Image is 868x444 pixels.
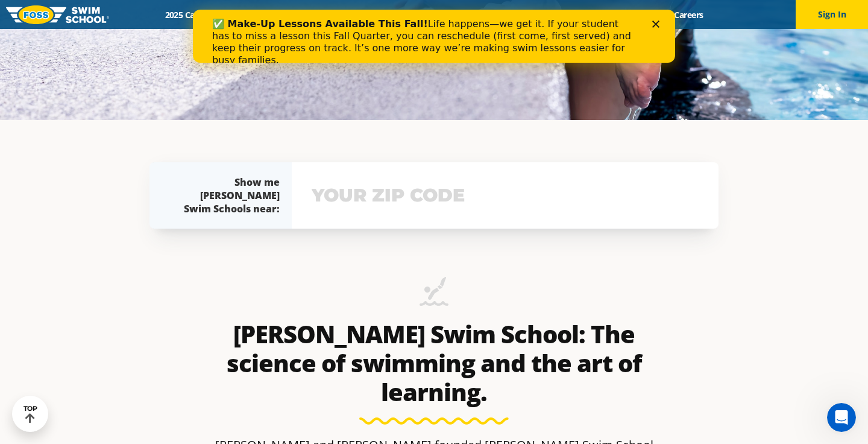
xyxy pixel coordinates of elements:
div: TOP [24,405,37,423]
a: Swim Path® Program [280,9,386,21]
iframe: Intercom live chat [827,403,856,432]
a: Blog [626,9,664,21]
div: Life happens—we get it. If your student has to miss a lesson this Fall Quarter, you can reschedul... [19,8,444,57]
img: icon-swimming-diving-2.png [420,277,448,314]
iframe: Intercom live chat banner [193,10,675,63]
a: Careers [664,9,714,21]
a: Swim Like [PERSON_NAME] [498,9,626,21]
div: Close [459,11,471,18]
b: ✅ Make-Up Lessons Available This Fall! [19,8,235,20]
input: YOUR ZIP CODE [309,178,702,213]
div: Show me [PERSON_NAME] Swim Schools near: [174,176,280,215]
a: About [PERSON_NAME] [386,9,498,21]
h2: [PERSON_NAME] Swim School: The science of swimming and the art of learning. [210,320,658,407]
img: FOSS Swim School Logo [6,5,109,24]
a: Schools [230,9,280,21]
a: 2025 Calendar [154,9,230,21]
